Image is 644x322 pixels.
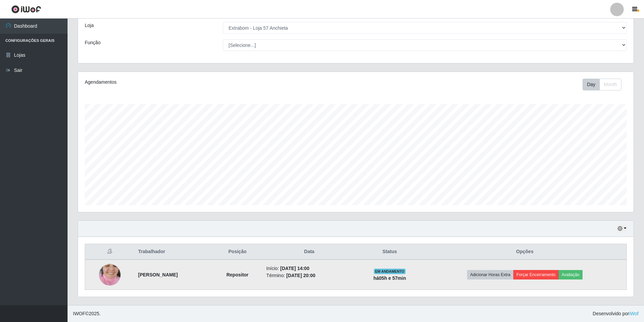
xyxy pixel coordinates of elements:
[593,310,639,317] span: Desenvolvido por
[213,244,262,260] th: Posição
[599,79,621,90] button: Month
[85,79,305,86] div: Agendamentos
[467,270,513,279] button: Adicionar Horas Extra
[559,270,583,279] button: Avaliação
[356,244,423,260] th: Status
[134,244,213,260] th: Trabalhador
[266,272,352,279] li: Término:
[583,79,600,90] button: Day
[280,266,309,271] time: [DATE] 14:00
[583,79,627,90] div: Toolbar with button groups
[11,5,41,14] img: CoreUI Logo
[226,272,248,277] strong: Repositor
[85,22,94,29] label: Loja
[423,244,626,260] th: Opções
[138,272,178,277] strong: [PERSON_NAME]
[266,265,352,272] li: Início:
[374,269,406,274] span: EM ANDAMENTO
[262,244,356,260] th: Data
[73,311,85,316] span: IWOF
[373,275,406,281] strong: há 05 h e 57 min
[286,273,315,278] time: [DATE] 20:00
[513,270,559,279] button: Forçar Encerramento
[99,256,121,294] img: 1753380554375.jpeg
[85,39,101,46] label: Função
[629,311,639,316] a: iWof
[73,310,101,317] span: © 2025 .
[583,79,621,90] div: First group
